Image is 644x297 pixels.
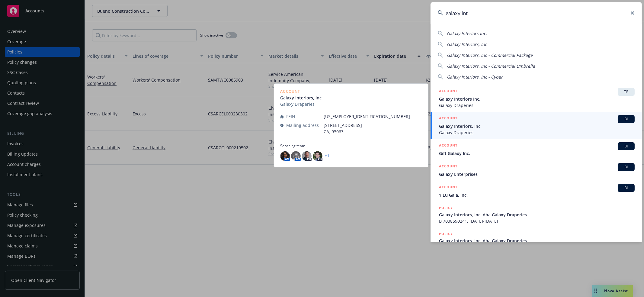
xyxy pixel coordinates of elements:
[439,115,457,122] h5: ACCOUNT
[431,202,642,228] a: POLICYGalaxy Interiors, Inc. dba Galaxy DraperiesB 7038590241, [DATE]-[DATE]
[620,144,632,149] span: BI
[439,211,635,218] span: Galaxy Interiors, Inc. dba Galaxy Draperies
[620,116,632,122] span: BI
[439,96,635,102] span: Galaxy Interiors Inc.
[439,150,635,157] span: Gift Galaxy Inc.
[431,112,642,139] a: ACCOUNTBIGalaxy Interiors, IncGalaxy Draperies
[439,129,635,136] span: Galaxy Draperies
[439,123,635,129] span: Galaxy Interiors, Inc
[447,63,535,69] span: Galaxy Interiors, Inc - Commercial Umbrella
[431,228,642,253] a: POLICYGalaxy Interiors, Inc. dba Galaxy Draperies
[439,218,635,224] span: B 7038590241, [DATE]-[DATE]
[620,185,632,191] span: BI
[439,237,635,244] span: Galaxy Interiors, Inc. dba Galaxy Draperies
[439,205,453,211] h5: POLICY
[431,139,642,160] a: ACCOUNTBIGift Galaxy Inc.
[439,163,457,170] h5: ACCOUNT
[447,52,533,58] span: Galaxy Interiors, Inc - Commercial Package
[447,41,487,47] span: Galaxy Interiors, Inc
[439,231,453,237] h5: POLICY
[439,88,457,95] h5: ACCOUNT
[431,160,642,181] a: ACCOUNTBIGalaxy Enterprises
[620,89,632,95] span: TR
[447,31,487,36] span: Galaxy Interiors Inc.
[431,2,642,24] input: Search...
[439,102,635,108] span: Galaxy Draperies
[439,184,457,191] h5: ACCOUNT
[439,171,635,177] span: Galaxy Enterprises
[447,74,503,80] span: Galaxy Interiors, Inc - Cyber
[620,164,632,170] span: BI
[431,85,642,112] a: ACCOUNTTRGalaxy Interiors Inc.Galaxy Draperies
[439,142,457,150] h5: ACCOUNT
[431,181,642,202] a: ACCOUNTBIYiLu Gala, Inc.
[439,192,635,198] span: YiLu Gala, Inc.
